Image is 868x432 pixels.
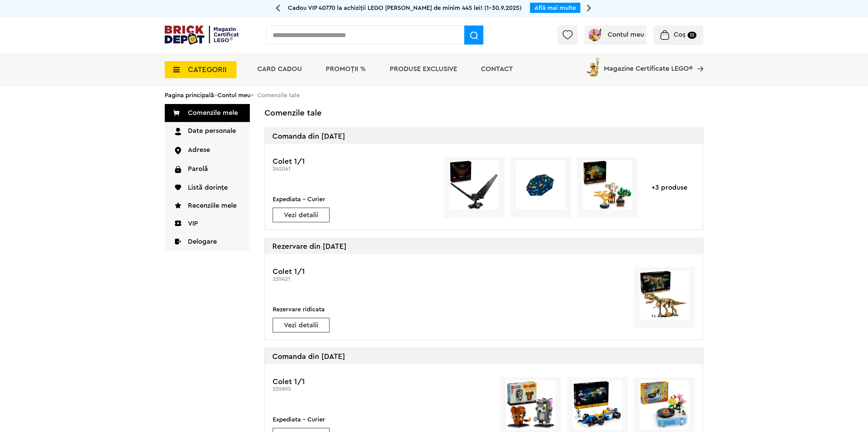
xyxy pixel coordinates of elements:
a: VIP [165,215,250,233]
div: Expediata - Curier [273,415,329,424]
h2: Comenzile tale [264,109,703,118]
a: Contul meu [218,92,251,98]
div: 242061 [273,166,432,172]
a: Produse exclusive [390,66,457,72]
div: > > Comenzile tale [165,86,703,104]
h3: Colet 1/1 [273,377,432,386]
a: Card Cadou [257,66,302,72]
small: 10 [688,32,696,39]
a: Listă dorințe [165,179,250,197]
div: Rezervare din [DATE] [265,238,703,254]
a: Contact [481,66,513,72]
a: Magazine Certificate LEGO® [693,56,703,63]
a: Date personale [165,122,250,141]
div: Expediata - Curier [273,194,329,204]
a: Delogare [165,233,250,251]
div: 229895 [273,386,432,393]
a: Află mai multe [534,5,576,11]
span: Contul meu [608,31,644,38]
a: Vezi detalii [273,322,329,329]
a: Vezi detalii [273,212,329,219]
span: Magazine Certificate LEGO® [604,56,693,72]
div: +3 produse [644,157,695,218]
a: Comenzile mele [165,104,250,122]
span: Coș [674,31,686,38]
div: Rezervare ridicata [273,305,329,314]
div: Comanda din [DATE] [265,348,703,364]
h3: Colet 1/1 [273,157,432,166]
span: Cadou VIP 40770 la achiziții LEGO [PERSON_NAME] de minim 445 lei! (1-30.9.2025) [288,5,521,11]
a: Recenziile mele [165,197,250,215]
div: Comanda din [DATE] [265,128,703,144]
a: PROMOȚII % [326,66,366,72]
span: CATEGORII [188,66,227,73]
a: Parolă [165,160,250,179]
a: Adrese [165,141,250,160]
div: 235421 [273,276,432,282]
h3: Colet 1/1 [273,267,432,276]
a: Contul meu [587,31,644,38]
a: Pagina principală [165,92,214,98]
